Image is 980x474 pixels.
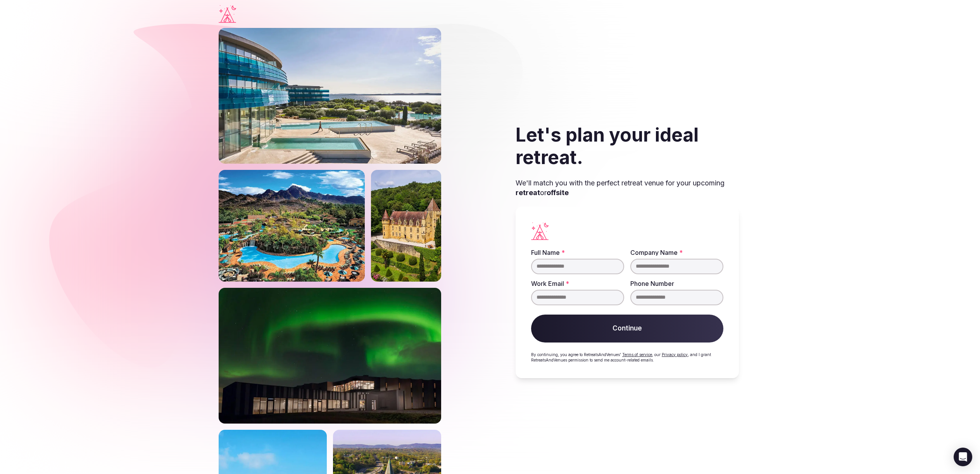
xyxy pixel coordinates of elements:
[630,249,723,256] label: Company Name
[219,28,441,164] img: Falkensteiner outdoor resort with pools
[516,189,540,197] strong: retreat
[219,170,365,282] img: Phoenix river ranch resort
[531,249,624,256] label: Full Name
[630,280,723,287] label: Phone Number
[219,288,441,424] img: Iceland northern lights
[954,448,972,466] div: Open Intercom Messenger
[547,189,569,197] strong: offsite
[531,352,723,363] p: By continuing, you agree to RetreatsAndVenues' , our , and I grant RetreatsAndVenues permission t...
[371,170,441,282] img: Castle on a slope
[516,178,739,197] p: We'll match you with the perfect retreat venue for your upcoming or
[531,315,723,343] button: Continue
[516,124,739,168] h2: Let's plan your ideal retreat.
[622,352,652,357] a: Terms of service
[219,5,236,23] a: Visit the homepage
[662,352,688,357] a: Privacy policy
[531,280,624,287] label: Work Email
